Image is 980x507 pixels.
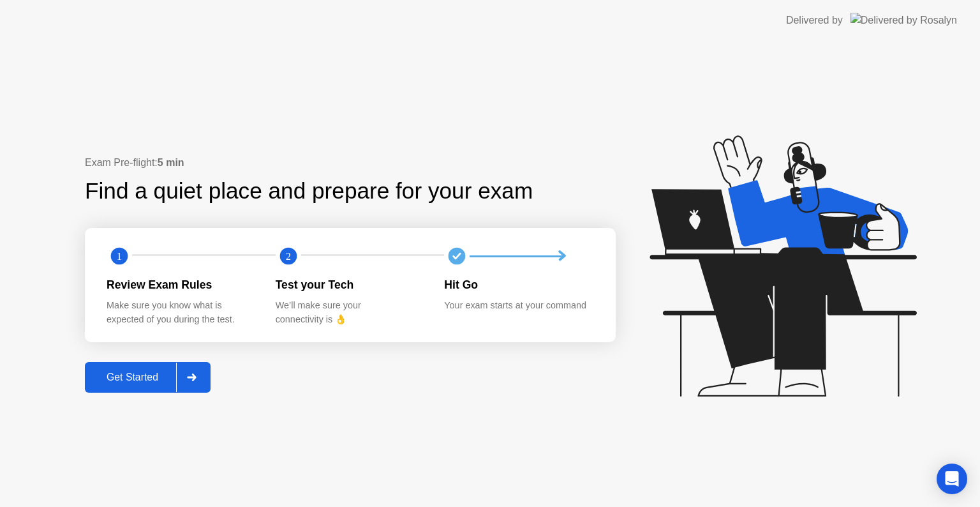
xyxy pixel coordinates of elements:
[158,157,184,168] b: 5 min
[89,372,176,383] div: Get Started
[276,276,424,293] div: Test your Tech
[85,174,535,208] div: Find a quiet place and prepare for your exam
[444,276,593,293] div: Hit Go
[286,250,291,262] text: 2
[850,13,957,27] img: Delivered by Rosalyn
[444,299,593,313] div: Your exam starts at your command
[276,299,424,326] div: We’ll make sure your connectivity is 👌
[85,155,616,170] div: Exam Pre-flight:
[85,362,211,393] button: Get Started
[117,250,122,262] text: 1
[107,299,255,326] div: Make sure you know what is expected of you during the test.
[107,276,255,293] div: Review Exam Rules
[937,464,967,494] div: Open Intercom Messenger
[786,13,843,28] div: Delivered by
